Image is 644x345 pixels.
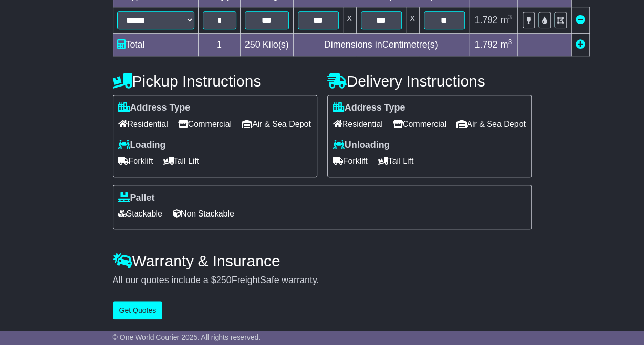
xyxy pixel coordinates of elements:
span: Tail Lift [163,153,199,169]
label: Pallet [118,192,155,204]
span: Air & Sea Depot [456,116,526,132]
h4: Warranty & Insurance [113,252,532,269]
label: Address Type [333,102,405,114]
span: 1.792 [474,15,497,25]
span: Tail Lift [378,153,414,169]
label: Address Type [118,102,191,114]
span: m [500,15,512,25]
span: Commercial [393,116,446,132]
h4: Pickup Instructions [113,73,317,90]
a: Add new item [576,39,585,50]
span: Residential [333,116,383,132]
h4: Delivery Instructions [327,73,532,90]
span: © One World Courier 2025. All rights reserved. [113,333,261,341]
span: m [500,39,512,50]
td: x [343,7,356,34]
sup: 3 [508,13,512,21]
td: Kilo(s) [240,34,293,56]
td: Total [113,34,198,56]
td: x [406,7,419,34]
span: 250 [216,275,232,285]
td: Dimensions in Centimetre(s) [293,34,469,56]
span: Non Stackable [173,206,234,222]
span: Stackable [118,206,162,222]
sup: 3 [508,38,512,46]
span: Forklift [333,153,368,169]
span: 250 [245,39,260,50]
div: All our quotes include a $ FreightSafe warranty. [113,275,532,286]
a: Remove this item [576,15,585,25]
label: Loading [118,140,166,151]
td: 1 [198,34,240,56]
span: Commercial [178,116,232,132]
button: Get Quotes [113,301,163,319]
span: Residential [118,116,168,132]
label: Unloading [333,140,390,151]
span: Air & Sea Depot [242,116,311,132]
span: Forklift [118,153,153,169]
span: 1.792 [474,39,497,50]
